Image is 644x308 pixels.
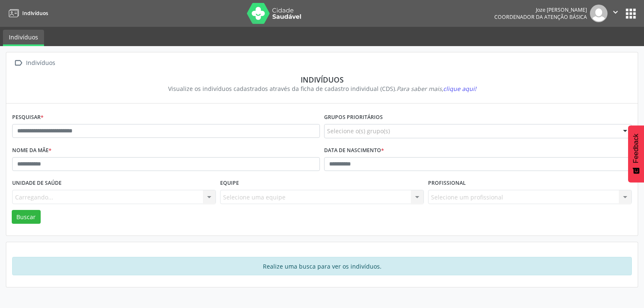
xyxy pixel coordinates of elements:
button: apps [623,6,638,21]
div: Visualize os indivíduos cadastrados através da ficha de cadastro individual (CDS). [18,84,626,93]
div: Joze [PERSON_NAME] [494,6,587,13]
i:  [611,8,620,17]
img: img [590,5,608,22]
label: Pesquisar [12,111,44,124]
i:  [12,57,24,69]
label: Data de nascimento [324,144,384,157]
label: Equipe [220,177,239,190]
i: Para saber mais, [397,85,476,93]
span: Selecione o(s) grupo(s) [327,127,390,135]
label: Nome da mãe [12,144,52,157]
a:  Indivíduos [12,57,57,69]
span: Indivíduos [22,10,48,17]
div: Indivíduos [24,57,57,69]
button: Buscar [12,210,41,224]
button:  [608,5,623,22]
span: clique aqui! [443,85,476,93]
button: Feedback - Mostrar pesquisa [628,125,644,182]
div: Indivíduos [18,75,626,84]
div: Realize uma busca para ver os indivíduos. [12,257,632,275]
a: Indivíduos [6,6,48,20]
span: Coordenador da Atenção Básica [494,13,587,21]
span: Feedback [632,134,640,163]
label: Grupos prioritários [324,111,383,124]
a: Indivíduos [3,30,44,46]
label: Profissional [428,177,466,190]
label: Unidade de saúde [12,177,62,190]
